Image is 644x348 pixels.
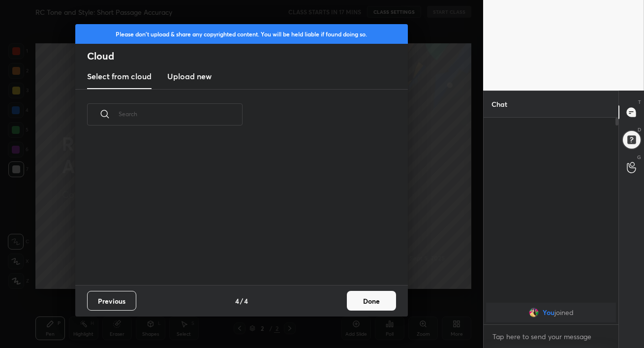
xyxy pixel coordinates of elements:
[235,296,239,306] h4: 4
[75,137,396,285] div: grid
[554,309,573,316] span: joined
[240,296,243,306] h4: /
[167,70,212,82] h3: Upload new
[87,50,408,63] h2: Cloud
[119,93,243,135] input: Search
[638,98,641,106] p: T
[87,70,152,82] h3: Select from cloud
[347,291,396,311] button: Done
[484,301,618,324] div: grid
[637,154,641,161] p: G
[528,308,538,317] img: e87f9364b6334989b9353f85ea133ed3.jpg
[484,91,515,117] p: Chat
[542,309,554,316] span: You
[638,126,641,133] p: D
[244,296,248,306] h4: 4
[87,291,136,311] button: Previous
[75,24,408,44] div: Please don't upload & share any copyrighted content. You will be held liable if found doing so.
